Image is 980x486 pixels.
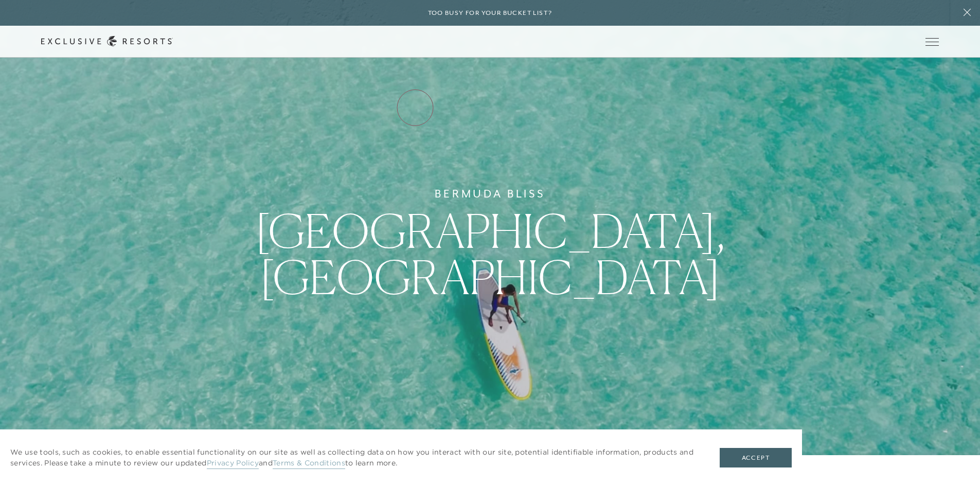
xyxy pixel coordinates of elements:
button: Open navigation [925,38,939,45]
a: Terms & Conditions [273,458,345,469]
button: Accept [720,448,792,467]
p: We use tools, such as cookies, to enable essential functionality on our site as well as collectin... [10,447,699,469]
h6: Bermuda Bliss [435,186,545,202]
a: Privacy Policy [207,458,259,469]
h6: Too busy for your bucket list? [428,8,553,18]
span: [GEOGRAPHIC_DATA], [GEOGRAPHIC_DATA] [255,203,725,305]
